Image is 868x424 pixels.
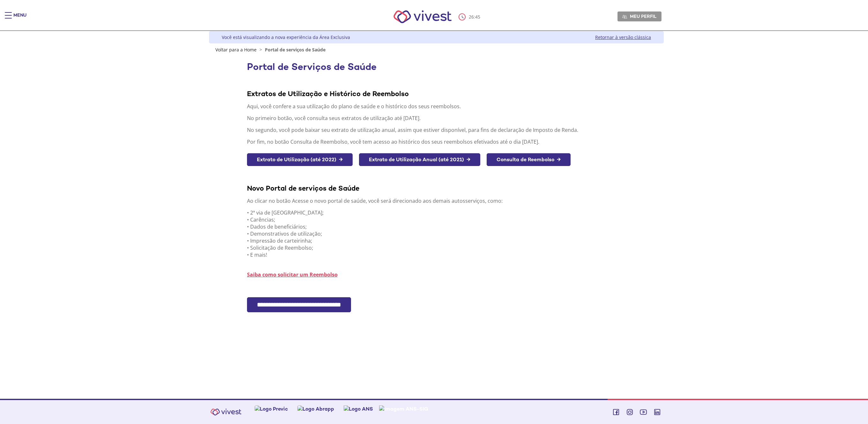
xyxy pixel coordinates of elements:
span: > [258,47,264,53]
span: Meu perfil [630,13,656,19]
a: Meu perfil [617,11,662,21]
img: Imagem ANS-SIG [379,405,428,412]
p: Por fim, no botão Consulta de Reembolso, você tem acesso ao histórico dos seus reembolsos efetiva... [247,138,626,145]
div: Vivest [204,31,664,399]
a: Retornar à versão clássica [595,34,651,40]
div: Você está visualizando a nova experiência da Área Exclusiva [222,34,350,40]
span: 45 [475,14,480,20]
div: Menu [13,12,26,25]
section: <span lang="pt-BR" dir="ltr">FacPlanPortlet - SSO Fácil</span> [247,297,626,328]
h1: Portal de Serviços de Saúde [247,62,626,72]
a: Voltar para a Home [215,47,257,53]
img: Logo Previc [255,405,288,412]
img: Logo ANS [344,405,373,412]
p: Ao clicar no botão Acesse o novo portal de saúde, você será direcionado aos demais autosserviços,... [247,197,626,204]
p: No primeiro botão, você consulta seus extratos de utilização até [DATE]. [247,115,626,122]
div: Extratos de Utilização e Histórico de Reembolso [247,89,626,98]
p: • 2ª via de [GEOGRAPHIC_DATA]; • Carências; • Dados de beneficiários; • Demonstrativos de utiliza... [247,209,626,258]
img: Vivest [207,405,245,419]
section: <span lang="pt-BR" dir="ltr">Visualizador do Conteúdo da Web</span> [247,58,626,291]
img: Meu perfil [622,14,627,19]
div: : [459,13,482,20]
img: Vivest [386,3,459,30]
p: No segundo, você pode baixar seu extrato de utilização anual, assim que estiver disponível, para ... [247,126,626,133]
a: Saiba como solicitar um Reembolso [247,271,338,278]
p: Aqui, você confere a sua utilização do plano de saúde e o histórico dos seus reembolsos. [247,103,626,110]
a: Extrato de Utilização Anual (até 2021) → [359,153,480,166]
a: Consulta de Reembolso → [487,153,571,166]
a: Extrato de Utilização (até 2022) → [247,153,353,166]
div: Novo Portal de serviços de Saúde [247,184,626,193]
span: 26 [469,14,474,20]
img: Logo Abrapp [297,405,334,412]
span: Portal de serviços de Saúde [265,47,325,53]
